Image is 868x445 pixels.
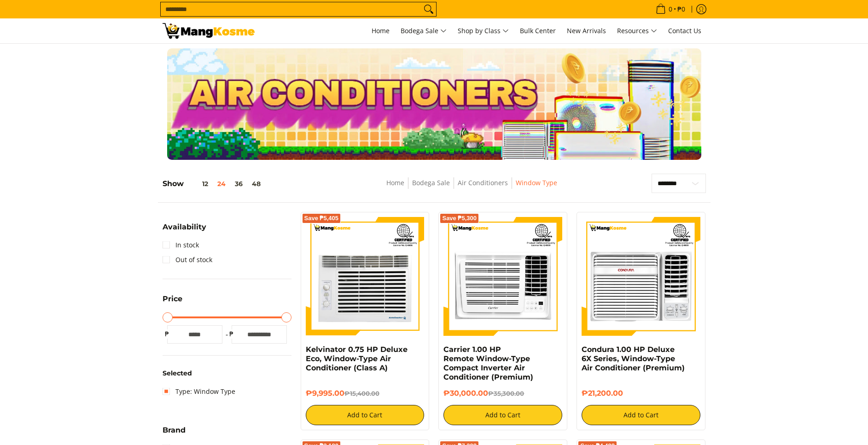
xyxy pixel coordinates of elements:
[163,329,172,339] span: ₱
[163,223,206,231] span: Availability
[163,427,186,441] summary: Open
[653,4,688,14] span: •
[304,216,339,221] span: Save ₱5,405
[458,178,508,187] a: Air Conditioners
[617,25,657,37] span: Resources
[344,390,379,397] del: ₱15,400.00
[163,23,255,39] img: Bodega Sale Aircon l Mang Kosme: Home Appliances Warehouse Sale Window Type
[667,6,674,12] span: 0
[306,345,408,372] a: Kelvinator 0.75 HP Deluxe Eco, Window-Type Air Conditioner (Class A)
[676,6,687,12] span: ₱0
[562,18,611,43] a: New Arrivals
[386,178,404,187] a: Home
[372,26,390,35] span: Home
[163,295,182,310] summary: Open
[488,390,524,397] del: ₱35,300.00
[163,252,212,267] a: Out of stock
[163,427,186,434] span: Brand
[163,369,291,378] h6: Selected
[401,25,447,37] span: Bodega Sale
[442,216,477,221] span: Save ₱5,300
[664,18,706,43] a: Contact Us
[323,177,620,198] nav: Breadcrumbs
[412,178,450,187] a: Bodega Sale
[306,217,425,336] img: Kelvinator 0.75 HP Deluxe Eco, Window-Type Air Conditioner (Class A)
[458,25,509,37] span: Shop by Class
[582,217,700,336] img: Condura 1.00 HP Deluxe 6X Series, Window-Type Air Conditioner (Premium)
[163,295,182,303] span: Price
[582,389,700,398] h6: ₱21,200.00
[516,177,557,189] span: Window Type
[567,26,606,35] span: New Arrivals
[421,2,436,16] button: Search
[264,18,706,43] nav: Main Menu
[306,405,425,425] button: Add to Cart
[520,26,556,35] span: Bulk Center
[515,18,560,43] a: Bulk Center
[443,405,562,425] button: Add to Cart
[612,18,662,43] a: Resources
[247,180,265,187] button: 48
[163,384,235,399] a: Type: Window Type
[443,389,562,398] h6: ₱30,000.00
[163,238,199,252] a: In stock
[396,18,451,43] a: Bodega Sale
[443,217,562,336] img: Carrier 1.00 HP Remote Window-Type Compact Inverter Air Conditioner (Premium)
[367,18,394,43] a: Home
[582,345,685,372] a: Condura 1.00 HP Deluxe 6X Series, Window-Type Air Conditioner (Premium)
[227,329,236,339] span: ₱
[230,180,247,187] button: 36
[163,179,265,188] h5: Show
[668,26,701,35] span: Contact Us
[306,389,425,398] h6: ₱9,995.00
[184,180,213,187] button: 12
[213,180,230,187] button: 24
[582,405,700,425] button: Add to Cart
[453,18,513,43] a: Shop by Class
[163,223,206,238] summary: Open
[443,345,533,381] a: Carrier 1.00 HP Remote Window-Type Compact Inverter Air Conditioner (Premium)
